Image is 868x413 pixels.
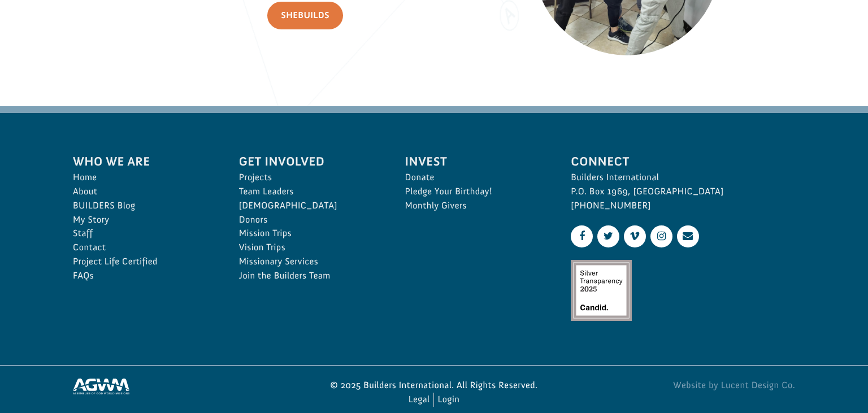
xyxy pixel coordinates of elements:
a: [DEMOGRAPHIC_DATA] [239,199,380,213]
img: Assemblies of God World Missions [73,379,129,394]
a: Donors [239,213,380,227]
a: Home [73,171,214,185]
a: Login [437,393,459,407]
a: Donate [405,171,546,185]
span: Connect [571,152,795,171]
a: Team Leaders [239,185,380,199]
img: US.png [20,45,28,53]
a: About [73,185,214,199]
a: FAQs [73,269,214,283]
a: SheBUILDS [267,2,343,29]
a: Join the Builders Team [239,269,380,283]
img: emoji balloon [20,24,29,33]
a: Legal [409,393,430,407]
img: Silver Transparency Rating for 2025 by Candid [571,260,632,321]
a: Mission Trips [239,227,380,241]
button: Donate [160,23,210,43]
a: Website by Lucent Design Co. [559,379,795,393]
span: Who We Are [73,152,214,171]
a: Staff [73,227,214,241]
a: BUILDERS Blog [73,199,214,213]
div: [PERSON_NAME] donated $100 [20,11,155,34]
span: Invest [405,152,546,171]
a: Contact Us [677,225,699,247]
span: [GEOGRAPHIC_DATA] , [GEOGRAPHIC_DATA] [31,45,155,53]
a: Vision Trips [239,241,380,255]
a: Missionary Services [239,255,380,269]
a: Twitter [597,225,619,247]
p: © 2025 Builders International. All Rights Reserved. [316,379,552,393]
a: Monthly Givers [405,199,546,213]
div: to [20,35,155,43]
a: Vimeo [624,225,646,247]
a: Pledge Your Birthday! [405,185,546,199]
p: Builders International P.O. Box 1969, [GEOGRAPHIC_DATA] [PHONE_NUMBER] [571,171,795,212]
a: Contact [73,241,214,255]
strong: Children's Initiatives [27,34,91,43]
a: Projects [239,171,380,185]
a: My Story [73,213,214,227]
a: Instagram [650,225,672,247]
a: Project Life Certified [73,255,214,269]
span: Get Involved [239,152,380,171]
a: Facebook [571,225,593,247]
